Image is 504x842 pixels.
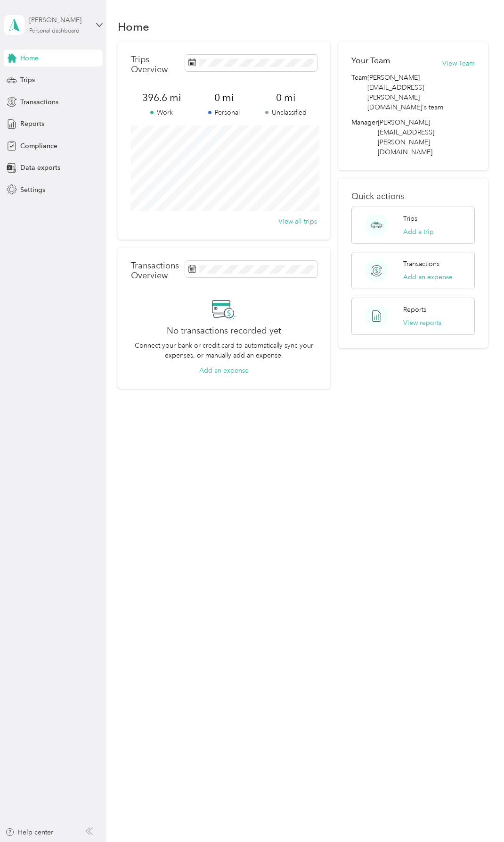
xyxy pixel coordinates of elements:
[131,261,180,281] p: Transactions Overview
[403,318,441,328] button: View reports
[442,58,475,68] button: View Team
[5,827,53,837] button: Help center
[20,163,60,173] span: Data exports
[131,108,193,117] p: Work
[20,75,35,85] span: Trips
[193,91,255,104] span: 0 mi
[351,192,474,201] p: Quick actions
[451,789,504,842] iframe: Everlance-gr Chat Button Frame
[255,91,317,104] span: 0 mi
[167,326,281,336] h2: No transactions recorded yet
[131,91,193,104] span: 396.6 mi
[29,15,88,25] div: [PERSON_NAME]
[255,108,317,117] p: Unclassified
[131,341,317,360] p: Connect your bank or credit card to automatically sync your expenses, or manually add an expense.
[193,108,255,117] p: Personal
[351,117,378,157] span: Manager
[278,217,317,226] button: View all trips
[403,305,426,315] p: Reports
[199,366,249,375] button: Add an expense
[378,118,434,156] span: [PERSON_NAME][EMAIL_ADDRESS][PERSON_NAME][DOMAIN_NAME]
[20,141,57,151] span: Compliance
[403,272,453,282] button: Add an expense
[118,22,149,32] h1: Home
[29,28,80,34] div: Personal dashboard
[351,55,390,67] h2: Your Team
[403,259,439,269] p: Transactions
[131,55,180,75] p: Trips Overview
[403,227,434,237] button: Add a trip
[351,73,367,112] span: Team
[20,119,44,129] span: Reports
[20,185,45,195] span: Settings
[403,214,417,224] p: Trips
[20,53,39,63] span: Home
[20,97,58,107] span: Transactions
[367,73,474,112] span: [PERSON_NAME][EMAIL_ADDRESS][PERSON_NAME][DOMAIN_NAME]'s team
